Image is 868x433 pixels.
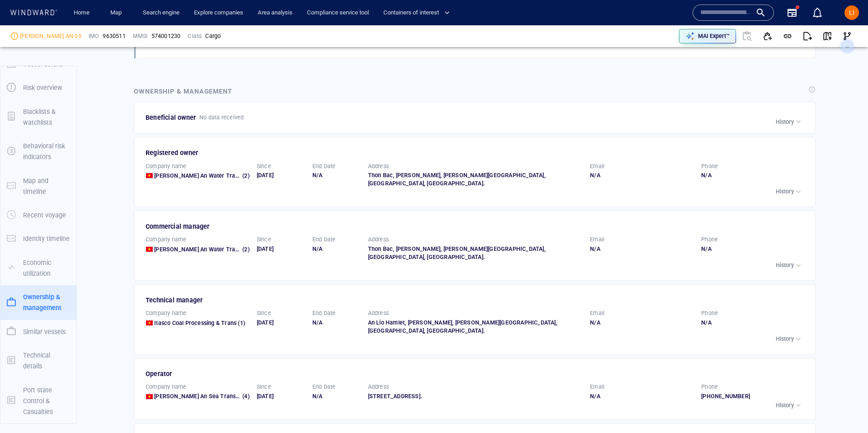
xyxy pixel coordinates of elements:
div: N/A [701,171,805,179]
p: Email [590,309,604,317]
p: MAI Expert™ [698,32,730,40]
button: Technical details [0,344,76,378]
span: Truong An Water Transport Co [154,172,260,179]
button: Economic utilization [0,251,76,286]
button: Compliance service tool [303,5,373,21]
button: Behavioral risk indicators [0,134,76,169]
span: 9630511 [103,32,125,40]
p: Port state Control & Casualties [23,385,70,418]
p: Since [257,162,271,170]
p: Company name [146,383,186,391]
p: End Date [312,383,336,391]
a: Recent voyage [0,211,76,219]
p: Risk overview [23,82,62,93]
span: Truong An Water Transport Co [154,246,260,253]
button: Containers of interest [380,5,458,21]
div: [PHONE_NUMBER] [701,392,805,400]
div: Registered owner [146,147,805,158]
div: Notification center [812,7,823,18]
a: [PERSON_NAME] An Sea Transport Company Limited (4) [154,392,250,400]
div: N/A [312,319,361,327]
p: History [776,335,794,343]
button: History [774,185,805,198]
span: Itasco Coal Processing & Trans [154,320,236,326]
span: LI [849,9,854,16]
div: 574001230 [151,32,181,40]
button: MAI Expert™ [679,29,736,43]
p: Email [590,383,604,391]
div: Ownership & management [134,86,232,97]
button: LI [843,4,861,22]
button: Recent voyage [0,203,76,227]
a: [PERSON_NAME] An Water Transport Co (2) [154,245,250,254]
span: TRUONG AN 05 [20,32,81,40]
button: History [774,399,805,412]
p: History [776,261,794,269]
p: Technical details [23,350,70,372]
div: N/A [590,392,694,400]
button: Identity timeline [0,227,76,250]
p: Email [590,162,604,170]
div: Operator [146,368,805,379]
button: History [774,259,805,272]
p: Phone [701,383,718,391]
div: N/A [590,171,694,179]
button: Map and timeline [0,169,76,204]
div: N/A [312,245,361,253]
a: Itasco Coal Processing & Trans (1) [154,319,245,327]
a: Port state Control & Casualties [0,396,76,405]
a: Blacklists & watchlists [0,112,76,121]
p: Map and timeline [23,175,70,198]
div: [DATE] [257,319,305,327]
div: N/A [590,319,694,327]
p: Company name [146,162,186,170]
span: (1) [236,319,245,327]
button: Risk overview [0,76,76,99]
a: Home [70,5,93,21]
div: [DATE] [257,171,305,179]
p: History [776,401,794,409]
a: Identity timeline [0,234,76,243]
p: Address [368,235,389,244]
p: Since [257,383,271,391]
button: Export report [797,26,817,46]
p: Class [188,32,202,40]
p: Blacklists & watchlists [23,106,70,128]
span: Containers of interest [383,8,450,18]
div: N/A [701,245,805,253]
div: [DATE] [257,245,305,253]
p: History [776,118,794,126]
p: Company name [146,235,186,244]
p: No data received [199,113,244,122]
p: Phone [701,235,718,244]
p: End Date [312,309,336,317]
p: Recent voyage [23,210,66,221]
p: Identity timeline [23,233,70,244]
a: Map [107,5,128,21]
iframe: Chat [830,392,861,426]
div: Thon Bac, [PERSON_NAME], [PERSON_NAME][GEOGRAPHIC_DATA], [GEOGRAPHIC_DATA], [GEOGRAPHIC_DATA]. [368,171,583,188]
p: Economic utilization [23,257,70,279]
button: Port state Control & Casualties [0,378,76,424]
div: N/A [312,392,361,400]
span: (2) [241,245,250,254]
p: Since [257,235,271,244]
button: Search engine [139,5,183,21]
p: Ownership & management [23,292,70,314]
div: N/A [312,171,361,179]
a: [PERSON_NAME] An Water Transport Co (2) [154,172,250,180]
p: End Date [312,235,336,244]
p: Beneficial owner [146,112,196,123]
div: N/A [701,319,805,327]
p: Address [368,162,389,170]
p: Email [590,235,604,244]
a: Economic utilization [0,263,76,272]
a: Behavioral risk indicators [0,147,76,155]
button: Explore companies [190,5,247,21]
a: Map and timeline [0,181,76,190]
div: [DATE] [257,392,305,400]
a: Area analysis [254,5,296,21]
p: Similar vessels [23,326,66,337]
div: An Lio Hamlet, [PERSON_NAME], [PERSON_NAME][GEOGRAPHIC_DATA], [GEOGRAPHIC_DATA], [GEOGRAPHIC_DATA]. [368,319,583,335]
